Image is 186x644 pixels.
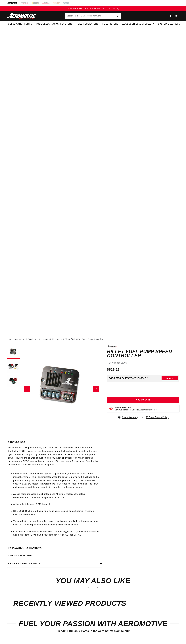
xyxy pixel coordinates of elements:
input: Search Part #, Category or Keyword [65,13,121,19]
summary: Accessories & Specialty [120,21,156,27]
summary: Product warranty [7,552,102,560]
span: Accessories & Specialty [122,23,154,25]
h2: Recently Viewed Products [13,600,173,606]
span: 90 Days Return Policy [146,416,169,422]
button: Load image 2 in gallery view [7,360,20,373]
li: Adjustable, full-speed RPM threshold. [13,503,100,506]
button: Previous slide [87,585,93,591]
span: FREE SHIPPING OVER $109.00 (EXCL. FUEL TANKS) [67,8,119,10]
div: For any brush style pump, on any type of vehicle, the Aeromotive Fuel Pump Speed Controller (FPSC... [7,446,102,540]
summary: Returns & replacements [7,560,102,567]
a: Accessories [39,338,50,341]
li: Accessories & Specialty [14,338,38,341]
summary: Fuel Filters [100,21,120,27]
label: QTY [107,390,110,393]
span: 1 Year Warranty [122,416,138,419]
summary: Installation Instructions [7,544,102,552]
nav: breadcrumbs [7,338,179,341]
strong: Emissions Code [114,406,131,408]
li: A solid-state transistor circuit, rated up to 40 amps, replaces the relays recommended in most fu... [13,492,100,499]
h2: You may also like [13,578,173,584]
span: Fuel Cells, Tanks & Systems [36,23,72,25]
h2: Product Info [8,440,25,444]
div: Part Number: [107,361,179,365]
li: Billet 6061-T651 aircraft aluminum housing, protected with a beautiful bright dip black anodized ... [13,509,100,516]
button: Slide left [24,386,30,392]
h2: Returns & replacements [8,562,40,565]
media-gallery: Gallery Viewer [7,345,102,433]
p: Continue Reading to Understand Emissions Codes [114,409,156,411]
button: Load image 3 in gallery view [7,375,20,388]
a: 90 Days Return Policy [142,416,169,422]
img: Aeromotive [6,13,39,19]
h2: Product warranty [8,554,33,557]
h1: Billet Fuel Pump Speed Controller [107,349,179,358]
span: Fuel Filters [102,23,118,25]
span: Trending Builds & Posts in the Aeromotive Community [56,630,130,632]
h2: Fuel Your Passion with Aeromotive [7,620,179,627]
button: Search Part #, Category or Keyword [115,13,121,19]
li: LED indicators confirm correct ignition signal hookup, verifies activation of the manual override... [13,472,100,489]
button: Next slide [93,585,99,591]
div: Does This part fit My vehicle? [108,377,148,379]
summary: Product Info [7,438,102,446]
button: Load image 1 in gallery view [7,345,20,359]
summary: Fuel Regulators [74,21,100,27]
span: $525.15 [107,367,120,372]
summary: Fuel Cells, Tanks & Systems [34,21,74,27]
button: Slide right [93,386,99,392]
span: Fuel & Water Pumps [7,23,32,25]
img: Emissions code [109,406,113,410]
a: 1 Year Warranty [118,416,138,419]
button: Verify [162,376,178,380]
li: This product is not legal for sale or use on emission-controlled vehicles except when used as a d... [13,520,100,526]
button: Add to Cart [107,397,179,403]
span: Fuel Regulators [76,23,98,25]
summary: System Diagrams [156,21,182,27]
a: Home [7,338,12,341]
span: System Diagrams [158,23,180,25]
button: Emissions CodeContinue Reading to Understand Emissions Codes [114,406,156,411]
summary: Fuel & Water Pumps [5,21,34,27]
li: Billet Fuel Pump Speed Controller [72,338,103,341]
h2: Installation Instructions [8,546,42,550]
strong: 16306 [121,362,127,364]
a: Electronics & Wiring [52,338,70,341]
li: Complete installation kit includes: wire, override toggle switch, installation hardware, and inst... [13,530,100,537]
